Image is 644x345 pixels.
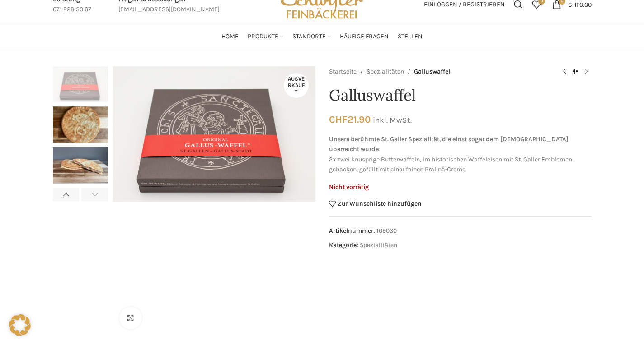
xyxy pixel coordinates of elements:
span: Ausverkauft [284,73,309,98]
a: Spezialitäten [367,67,404,77]
span: Einloggen / Registrieren [424,1,505,8]
span: Kategorie: [329,241,358,249]
small: inkl. MwSt. [373,115,412,124]
span: CHF [568,0,579,8]
img: Galluswaffel – Bild 4 [53,147,108,183]
div: 3 / 4 [53,107,108,147]
nav: Breadcrumb [329,66,550,77]
span: Galluswaffel [414,67,450,77]
a: Häufige Fragen [340,28,389,46]
span: Standorte [292,32,326,41]
bdi: 0.00 [568,0,592,8]
a: Zur Wunschliste hinzufügen [329,200,422,207]
p: 2x zwei knusprige Butterwaffeln, im historischen Waffeleisen mit St. Galler Emblemen gebacken, ge... [329,134,592,175]
span: Home [221,32,239,41]
a: Standorte [292,28,331,46]
span: 109030 [376,227,397,235]
a: Startseite [329,67,357,77]
span: Stellen [398,32,423,41]
a: Previous product [559,66,570,77]
a: Stellen [398,28,423,46]
div: 2 / 4 [110,66,318,202]
a: Spezialitäten [360,241,397,249]
div: 2 / 4 [53,66,108,107]
b: Unsere berühmte St. Galler Spezialität, die einst sogar dem [DEMOGRAPHIC_DATA] überreicht wurde [329,135,569,153]
bdi: 21.90 [329,114,371,125]
span: Zur Wunschliste hinzufügen [338,201,422,207]
span: Häufige Fragen [340,32,389,41]
p: Nicht vorrätig [329,184,592,191]
img: Galluswaffel – Bild 2 [53,66,108,102]
a: Produkte [248,28,283,46]
a: Home [221,28,239,46]
div: Next slide [81,188,108,201]
img: Galluswaffel – Bild 3 [53,107,108,143]
div: Previous slide [53,188,80,201]
span: Artikelnummer: [329,227,375,235]
h1: Galluswaffel [329,86,592,105]
span: Produkte [248,32,278,41]
div: 4 / 4 [53,147,108,188]
span: CHF [329,114,348,125]
a: Next product [581,66,592,77]
div: Main navigation [48,28,596,46]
